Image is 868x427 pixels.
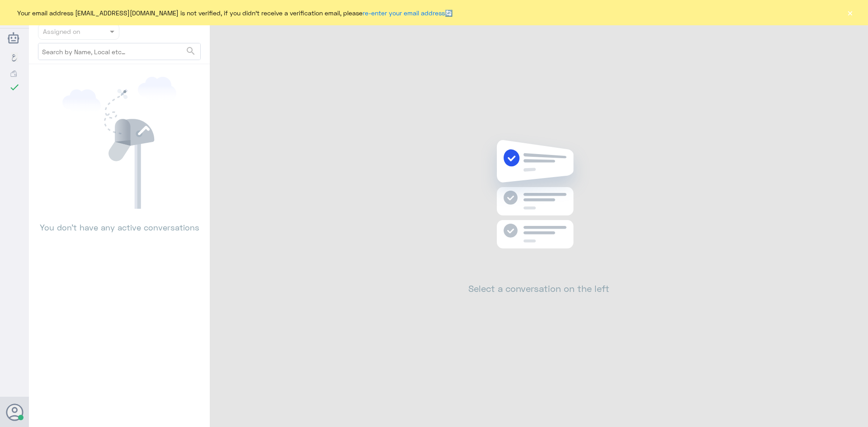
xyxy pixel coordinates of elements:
[38,43,200,60] input: Search by Name, Local etc…
[468,283,609,294] h2: Select a conversation on the left
[185,44,196,59] button: search
[845,8,854,17] button: ×
[363,9,445,17] a: re-enter your email address
[38,209,201,234] p: You don’t have any active conversations
[6,404,23,421] button: Avatar
[185,46,196,56] span: search
[9,82,20,93] i: check
[17,8,453,18] span: Your email address [EMAIL_ADDRESS][DOMAIN_NAME] is not verified, if you didn't receive a verifica...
